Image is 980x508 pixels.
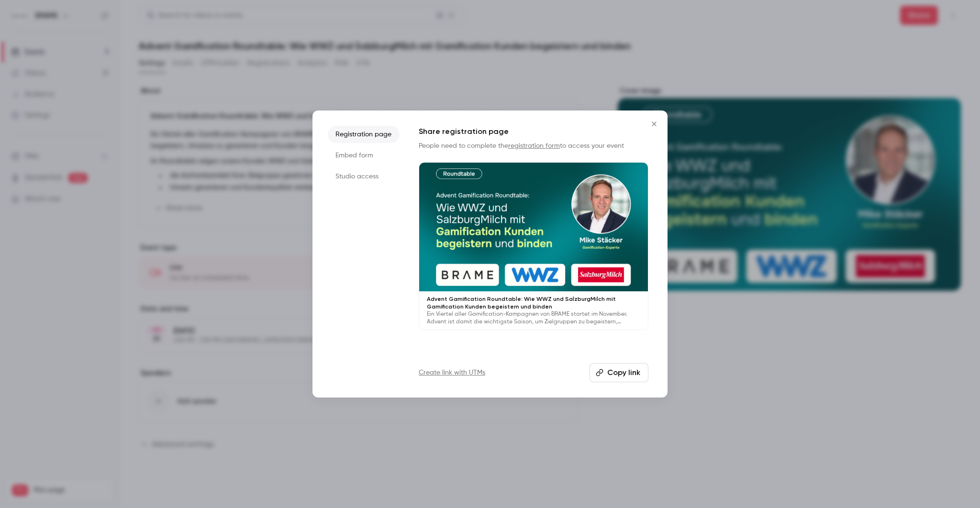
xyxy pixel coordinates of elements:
li: Registration page [328,126,400,143]
a: Advent Gamification Roundtable: Wie WWZ und SalzburgMilch mit Gamification Kunden begeistern und ... [419,162,648,330]
p: Advent Gamification Roundtable: Wie WWZ und SalzburgMilch mit Gamification Kunden begeistern und ... [427,295,640,310]
button: Close [645,114,664,133]
li: Studio access [328,168,400,185]
li: Embed form [328,147,400,164]
button: Copy link [590,363,648,382]
a: registration form [508,143,560,149]
p: Ein Viertel aller Gamification-Kampagnen von BRAME startet im November. Advent ist damit die wich... [427,310,640,326]
a: Create link with UTMs [419,368,485,377]
p: People need to complete the to access your event [419,141,648,151]
h1: Share registration page [419,126,648,137]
